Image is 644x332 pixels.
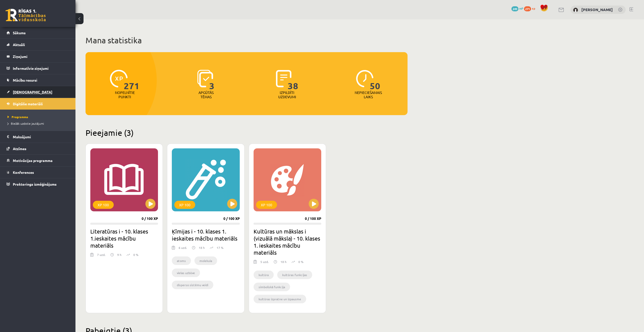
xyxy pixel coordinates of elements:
[13,78,37,82] span: Mācību resursi
[13,146,26,151] span: Atzīmes
[179,245,187,253] div: 6 uzd.
[115,90,135,99] p: Nopelnītie punkti
[277,90,297,99] p: Izpildīti uzdevumi
[199,245,205,250] p: 18 h
[133,252,138,257] p: 0 %
[13,102,43,106] span: Digitālie materiāli
[7,143,69,154] a: Atzīmes
[13,131,69,143] legend: Maksājumi
[90,228,158,249] h2: Literatūras i - 10. klases 1.ieskaites mācību materiāls
[532,6,535,10] span: xp
[370,70,380,90] span: 50
[93,201,114,209] div: XP 100
[8,115,70,119] a: Programma
[172,281,213,289] li: disperso sistēmu veidi
[519,6,523,10] span: mP
[197,70,213,87] img: icon-learned-topics-4a711ccc23c960034f471b6e78daf4a3bad4a20eaf4de84257b87e66633f6470.svg
[511,6,523,10] a: 249 mP
[13,62,69,74] legend: Informatīvie ziņojumi
[524,6,538,10] a: 271 xp
[7,155,69,166] a: Motivācijas programma
[7,178,69,190] a: Proktoringa izmēģinājums
[13,42,25,47] span: Aktuāli
[7,39,69,50] a: Aktuāli
[172,256,191,265] li: atoms
[117,252,122,257] p: 9 h
[7,131,69,143] a: Maksājumi
[172,228,239,242] h2: Ķīmijas i - 10. klases 1. ieskaites mācību materiāls
[254,283,290,291] li: simboliskā funkcija
[355,90,382,99] p: Nepieciešamais laiks
[97,252,105,260] div: 7 uzd.
[254,228,321,256] h2: Kultūras un mākslas i (vizuālā māksla) - 10. klases 1. ieskaites mācību materiāls
[7,98,69,110] a: Digitālie materiāli
[298,259,303,264] p: 0 %
[13,90,52,94] span: [DEMOGRAPHIC_DATA]
[13,51,69,62] legend: Ziņojumi
[7,86,69,98] a: [DEMOGRAPHIC_DATA]
[6,9,46,21] a: Rīgas 1. Tālmācības vidusskola
[7,74,69,86] a: Mācību resursi
[8,115,28,119] span: Programma
[260,259,269,267] div: 5 uzd.
[256,201,277,209] div: XP 100
[7,167,69,178] a: Konferences
[254,295,306,303] li: kultūras izpratne un izpausme
[7,27,69,39] a: Sākums
[581,7,613,12] a: [PERSON_NAME]
[194,256,217,265] li: molekula
[196,90,216,99] p: Apgūtās tēmas
[277,271,312,279] li: kultūras funkcijas
[209,70,215,90] span: 3
[110,70,128,87] img: icon-xp-0682a9bc20223a9ccc6f5883a126b849a74cddfe5390d2b41b4391c66f2066e7.svg
[124,70,140,90] span: 271
[13,182,57,186] span: Proktoringa izmēģinājums
[280,259,287,264] p: 18 h
[524,6,531,11] span: 271
[13,170,34,175] span: Konferences
[573,8,578,13] img: Klāvs Krūziņš
[86,35,408,45] h1: Mana statistika
[172,269,200,277] li: vielas uzbūve
[8,121,70,126] a: Biežāk uzdotie jautājumi
[86,128,408,138] h2: Pieejamie (3)
[511,6,518,11] span: 249
[7,62,69,74] a: Informatīvie ziņojumi
[217,245,223,250] p: 17 %
[8,121,44,125] span: Biežāk uzdotie jautājumi
[13,30,26,35] span: Sākums
[356,70,374,87] img: icon-clock-7be60019b62300814b6bd22b8e044499b485619524d84068768e800edab66f18.svg
[13,158,53,163] span: Motivācijas programma
[288,70,298,90] span: 38
[174,201,195,209] div: XP 100
[254,271,274,279] li: kultūra
[7,51,69,62] a: Ziņojumi
[276,70,292,87] img: icon-completed-tasks-ad58ae20a441b2904462921112bc710f1caf180af7a3daa7317a5a94f2d26646.svg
